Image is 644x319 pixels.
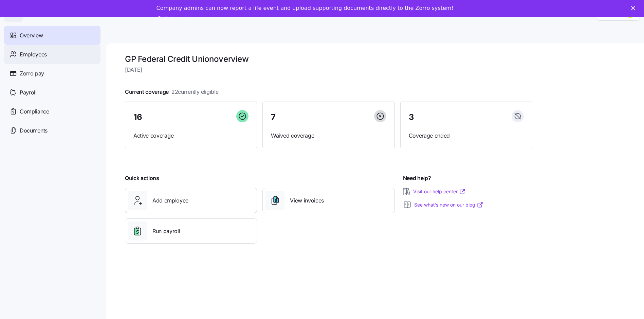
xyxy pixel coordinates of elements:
span: Employees [20,50,47,59]
a: Employees [4,45,100,64]
span: Zorro pay [20,69,44,78]
a: Compliance [4,102,100,121]
span: Quick actions [125,174,159,182]
a: Take a tour [157,16,199,23]
h1: GP Federal Credit Union overview [125,54,532,64]
span: Run payroll [152,227,180,235]
div: Close [631,6,638,10]
div: Company admins can now report a life event and upload supporting documents directly to the Zorro ... [157,5,454,12]
span: Active coverage [133,131,249,140]
a: Zorro pay [4,64,100,83]
span: 16 [133,113,142,121]
span: [DATE] [125,66,532,74]
span: Overview [20,31,43,40]
span: 3 [409,113,414,121]
a: Payroll [4,83,100,102]
span: Current coverage [125,88,219,96]
span: Need help? [403,174,431,182]
a: Visit our help center [413,188,466,195]
a: Documents [4,121,100,140]
span: 7 [271,113,276,121]
span: View invoices [290,196,324,205]
span: Documents [20,126,48,135]
span: Payroll [20,88,37,97]
span: Waived coverage [271,131,386,140]
span: 22 currently eligible [171,88,219,96]
span: Coverage ended [409,131,524,140]
span: Add employee [152,196,188,205]
a: Overview [4,26,100,45]
a: See what’s new on our blog [414,201,483,208]
span: Compliance [20,107,49,116]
